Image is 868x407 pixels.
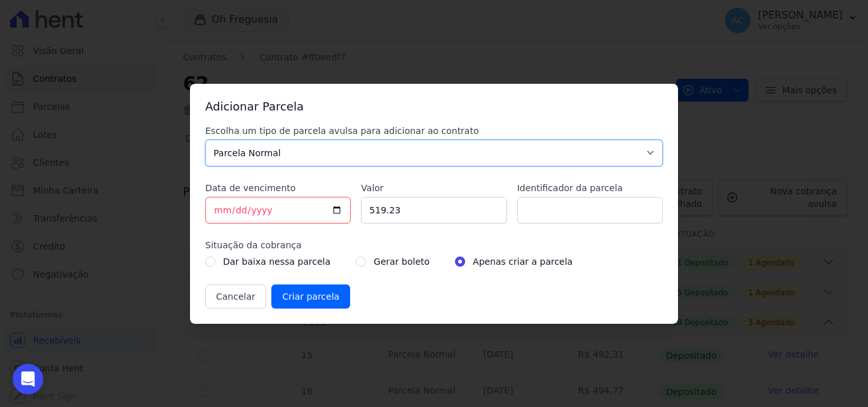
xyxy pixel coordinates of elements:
[13,364,43,394] div: Open Intercom Messenger
[205,124,663,137] label: Escolha um tipo de parcela avulsa para adicionar ao contrato
[205,99,663,114] h3: Adicionar Parcela
[517,182,663,194] label: Identificador da parcela
[271,284,350,309] input: Criar parcela
[374,254,430,269] label: Gerar boleto
[205,284,266,309] button: Cancelar
[473,254,573,269] label: Apenas criar a parcela
[205,239,663,251] label: Situação da cobrança
[223,254,330,269] label: Dar baixa nessa parcela
[361,182,506,194] label: Valor
[205,182,351,194] label: Data de vencimento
